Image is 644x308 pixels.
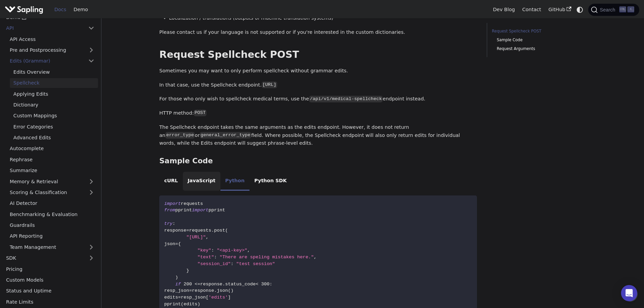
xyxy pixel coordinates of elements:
span: json [217,288,228,293]
a: Spellcheck [10,78,98,88]
a: Rate Limits [2,297,98,307]
a: Request Spellcheck POST [492,28,583,34]
span: response [164,228,187,233]
span: : [214,255,217,260]
span: = [178,295,181,300]
span: post [214,228,225,233]
code: error_type [165,132,195,139]
span: } [186,268,189,273]
p: The Spellcheck endpoint takes the same arguments as the edits endpoint. However, it does not retu... [159,123,477,147]
code: general_error_type [200,132,251,139]
a: Dev Blog [489,4,518,15]
span: try [164,221,173,226]
a: Advanced Edits [10,133,98,143]
span: response [200,282,222,287]
a: Custom Models [2,275,98,285]
h3: Sample Code [159,157,477,166]
a: Status and Uptime [2,286,98,296]
span: . [211,228,214,233]
span: = [175,241,178,246]
span: "There are speling mistakes here." [220,255,314,260]
span: "<api-key>" [217,248,247,253]
a: Memory & Retrieval [6,176,98,186]
li: Localization / translations (outputs of machine translation systems) [169,14,477,22]
span: Search [598,7,619,13]
span: pprint [164,302,181,307]
span: ( [181,302,184,307]
span: resp_json [164,288,189,293]
span: : [211,248,214,253]
span: ( [228,288,231,293]
a: Guardrails [6,220,98,230]
p: Please contact us if your language is not supported or if you're interested in the custom diction... [159,28,477,37]
a: Error Categories [10,122,98,132]
h2: Request Spellcheck POST [159,49,477,61]
a: Pre and Postprocessing [6,45,98,55]
span: ] [228,295,231,300]
span: import [192,208,209,213]
span: status_code [225,282,256,287]
a: Team Management [6,242,98,252]
p: In that case, use the Spellcheck endpoint. [159,81,477,89]
span: ) [231,288,233,293]
span: = [189,288,192,293]
a: Summarize [6,166,98,175]
button: Search (Ctrl+K) [588,4,639,16]
span: [ [206,295,209,300]
a: Dictionary [10,100,98,110]
a: Benchmarking & Evaluation [6,209,98,219]
span: "session_id" [197,261,231,266]
button: Switch between dark and light mode (currently system mode) [575,5,585,15]
kbd: K [627,6,634,13]
span: : [269,282,272,287]
p: For those who only wish to spellcheck medical terms, use the endpoint instead. [159,95,477,103]
span: . [222,282,225,287]
span: json [164,241,175,246]
a: Scoring & Classification [6,188,98,197]
a: API Access [6,34,98,44]
li: Python SDK [249,172,292,191]
span: 300 [261,282,270,287]
span: 'edits' [209,295,228,300]
code: [URL] [262,81,277,88]
span: ) [197,302,200,307]
a: Edits (Grammar) [6,56,98,66]
a: Demo [70,4,92,15]
span: ( [225,228,228,233]
span: : [172,221,175,226]
span: { [178,241,181,246]
a: GitHub [545,4,575,15]
a: Applying Edits [10,89,98,99]
span: . [214,288,217,293]
code: POST [194,110,207,116]
span: , [247,248,250,253]
span: from [164,208,175,213]
li: cURL [159,172,183,191]
span: if [175,282,181,287]
span: ) [175,275,178,280]
span: requests [189,228,211,233]
p: HTTP method: [159,109,477,117]
button: Collapse sidebar category 'API' [85,23,98,33]
img: Sapling.ai [5,5,43,15]
span: "text" [197,255,214,260]
span: edits [164,295,178,300]
span: "[URL]" [186,235,206,240]
a: Autocomplete [6,144,98,153]
a: Docs [51,4,70,15]
span: response [192,288,214,293]
a: Sapling.ai [5,5,46,15]
code: /api/v1/medical-spellcheck [309,96,383,102]
a: Contact [519,4,545,15]
span: "test session" [236,261,275,266]
button: Expand sidebar category 'SDK' [85,253,98,263]
span: edits [184,302,197,307]
span: , [314,255,316,260]
span: 200 [184,282,192,287]
span: pprint [175,208,192,213]
span: : [231,261,233,266]
a: API Reporting [6,231,98,241]
a: API [2,23,85,33]
span: import [164,201,181,206]
a: Rephrase [6,155,98,164]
